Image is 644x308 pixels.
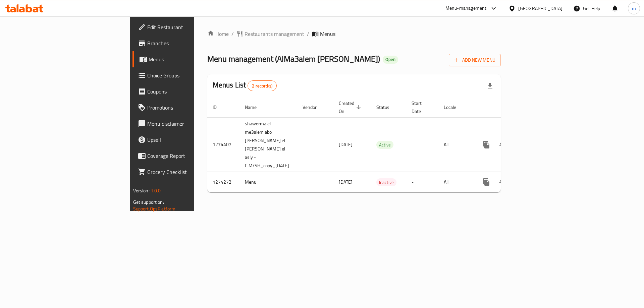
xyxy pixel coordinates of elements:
[303,103,325,111] span: Vendor
[132,100,237,116] a: Promotions
[147,168,232,176] span: Grocery Checklist
[239,172,297,192] td: Menu
[320,30,335,38] span: Menus
[454,56,495,64] span: Add New Menu
[444,103,465,111] span: Locale
[248,83,276,89] span: 2 record(s)
[449,54,501,66] button: Add New Menu
[147,71,232,79] span: Choice Groups
[132,132,237,148] a: Upsell
[632,5,636,12] span: m
[207,51,380,66] span: Menu management ( AlMa3alem [PERSON_NAME] )
[147,87,232,96] span: Coupons
[133,198,164,206] span: Get support on:
[307,30,309,38] li: /
[438,172,473,192] td: All
[151,186,161,195] span: 1.0.0
[132,51,237,67] a: Menus
[132,148,237,164] a: Coverage Report
[132,35,237,51] a: Branches
[236,30,304,38] a: Restaurants management
[147,152,232,160] span: Coverage Report
[213,103,225,111] span: ID
[149,55,232,63] span: Menus
[438,117,473,172] td: All
[132,116,237,132] a: Menu disclaimer
[376,141,393,149] span: Active
[132,67,237,83] a: Choice Groups
[133,204,176,213] a: Support.OpsPlatform
[478,137,494,153] button: more
[213,80,277,91] h2: Menus List
[376,178,396,186] div: Inactive
[482,78,498,94] div: Export file
[383,57,398,62] span: Open
[445,4,487,12] div: Menu-management
[147,23,232,31] span: Edit Restaurant
[376,103,398,111] span: Status
[412,99,430,115] span: Start Date
[494,137,511,153] button: Change Status
[245,30,304,38] span: Restaurants management
[478,174,494,190] button: more
[132,83,237,100] a: Coupons
[132,19,237,35] a: Edit Restaurant
[518,5,562,12] div: [GEOGRAPHIC_DATA]
[147,120,232,128] span: Menu disclaimer
[339,178,353,186] span: [DATE]
[147,39,232,47] span: Branches
[132,164,237,180] a: Grocery Checklist
[239,117,297,172] td: shawerma el me3alem abo [PERSON_NAME] el [PERSON_NAME] el asly - C.M/SH_copy_[DATE]
[207,30,501,38] nav: breadcrumb
[133,186,150,195] span: Version:
[406,117,438,172] td: -
[383,56,398,64] div: Open
[406,172,438,192] td: -
[147,136,232,144] span: Upsell
[339,99,363,115] span: Created On
[207,97,548,193] table: enhanced table
[147,104,232,112] span: Promotions
[494,174,511,190] button: Change Status
[245,103,265,111] span: Name
[376,179,396,186] span: Inactive
[473,97,548,118] th: Actions
[339,140,353,149] span: [DATE]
